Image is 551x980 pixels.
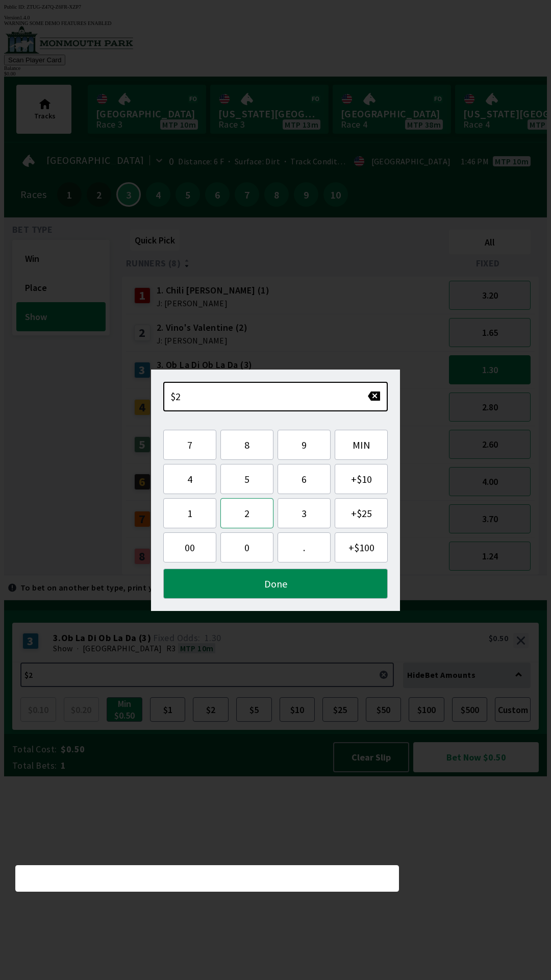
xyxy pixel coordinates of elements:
button: 9 [278,430,331,460]
span: 1 [172,507,208,520]
button: 1 [163,498,216,528]
button: 00 [163,532,216,562]
span: MIN [343,438,379,451]
button: 7 [163,430,216,460]
button: Done [163,569,388,599]
span: 5 [229,473,265,485]
button: 4 [163,464,216,494]
span: + $10 [343,473,379,485]
span: + $100 [343,541,379,554]
span: 0 [229,541,265,554]
button: 8 [220,430,273,460]
span: . [286,541,322,554]
button: 5 [220,464,273,494]
span: 3 [286,507,322,520]
span: 8 [229,438,265,451]
span: Done [172,577,379,590]
span: $2 [170,390,181,403]
span: 7 [172,438,208,451]
span: + $25 [343,507,379,520]
button: 6 [278,464,331,494]
span: 9 [286,438,322,451]
span: 00 [172,541,208,554]
button: 2 [220,498,273,528]
button: +$100 [335,532,388,562]
button: +$25 [335,498,388,528]
button: +$10 [335,464,388,494]
span: 6 [286,473,322,485]
button: MIN [335,430,388,460]
button: 3 [278,498,331,528]
button: . [278,532,331,562]
span: 4 [172,473,208,485]
button: 0 [220,532,273,562]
